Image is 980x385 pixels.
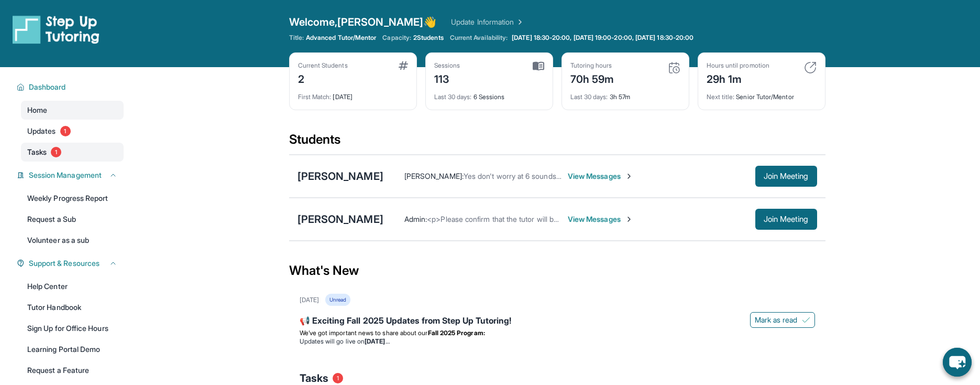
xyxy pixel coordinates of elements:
div: 6 Sessions [434,87,544,101]
a: Weekly Progress Report [21,189,124,208]
span: First Match : [298,93,332,101]
span: Last 30 days : [434,93,472,101]
button: Session Management [25,170,117,180]
div: Students [289,131,825,154]
strong: Fall 2025 Program: [428,329,485,337]
span: <p>Please confirm that the tutor will be able to attend your first assigned meeting time before j... [427,215,805,223]
span: Support & Resources [29,258,100,269]
div: [DATE] [298,87,408,101]
button: chat-button [943,348,972,377]
a: Learning Portal Demo [21,340,124,359]
span: Current Availability: [450,34,508,42]
span: Mark as read [755,315,798,325]
span: Next title : [707,93,735,101]
span: [DATE] 18:30-20:00, [DATE] 19:00-20:00, [DATE] 18:30-20:00 [512,34,693,42]
div: [PERSON_NAME] [298,169,383,184]
button: Dashboard [25,82,117,92]
div: What's New [289,248,825,294]
div: [PERSON_NAME] [298,212,383,227]
div: Sessions [434,61,460,70]
img: card [668,61,680,74]
img: Chevron-Right [625,215,633,223]
div: [DATE] [300,296,319,304]
strong: [DATE] [365,337,389,345]
div: 📢 Exciting Fall 2025 Updates from Step Up Tutoring! [300,314,815,329]
span: Title: [289,34,304,42]
button: Join Meeting [755,209,817,230]
div: 3h 57m [570,87,680,101]
div: Senior Tutor/Mentor [707,87,817,101]
span: Updates [27,126,56,136]
span: Admin : [404,215,427,223]
span: 1 [60,126,71,136]
img: Mark as read [802,316,810,324]
span: Join Meeting [764,173,809,179]
span: Tasks [27,147,47,157]
a: Help Center [21,277,124,296]
button: Mark as read [750,312,815,328]
span: Welcome, [PERSON_NAME] 👋 [289,15,437,29]
a: [DATE] 18:30-20:00, [DATE] 19:00-20:00, [DATE] 18:30-20:00 [510,34,696,42]
a: Sign Up for Office Hours [21,319,124,338]
div: Hours until promotion [707,61,769,70]
a: Tutor Handbook [21,298,124,317]
button: Support & Resources [25,258,117,269]
span: Home [27,105,47,115]
span: Dashboard [29,82,66,92]
img: Chevron Right [514,17,524,27]
div: Current Students [298,61,348,70]
span: 2 Students [413,34,444,42]
a: Request a Sub [21,210,124,229]
span: Yes don't worry at 6 sounds good 👍🏻 [464,172,586,180]
span: View Messages [568,171,633,181]
span: [PERSON_NAME] : [404,172,464,180]
span: 1 [333,373,343,383]
button: Join Meeting [755,166,817,187]
a: Volunteer as a sub [21,231,124,250]
a: Request a Feature [21,361,124,380]
a: Update Information [451,17,524,27]
img: Chevron-Right [625,172,633,180]
span: View Messages [568,214,633,224]
div: 29h 1m [707,70,769,87]
span: Last 30 days : [570,93,608,101]
span: Capacity: [382,34,411,42]
a: Home [21,101,124,120]
div: 70h 59m [570,70,614,87]
div: 2 [298,70,348,87]
a: Updates1 [21,122,124,141]
img: card [804,61,817,74]
span: 1 [51,147,61,157]
img: logo [13,15,100,44]
span: Session Management [29,170,102,180]
div: 113 [434,70,460,87]
img: card [533,61,544,71]
span: Join Meeting [764,216,809,222]
li: Updates will go live on [300,337,815,346]
img: card [399,61,408,70]
div: Tutoring hours [570,61,614,70]
span: We’ve got important news to share about our [300,329,428,337]
a: Tasks1 [21,143,124,162]
div: Unread [325,294,350,306]
span: Advanced Tutor/Mentor [306,34,376,42]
